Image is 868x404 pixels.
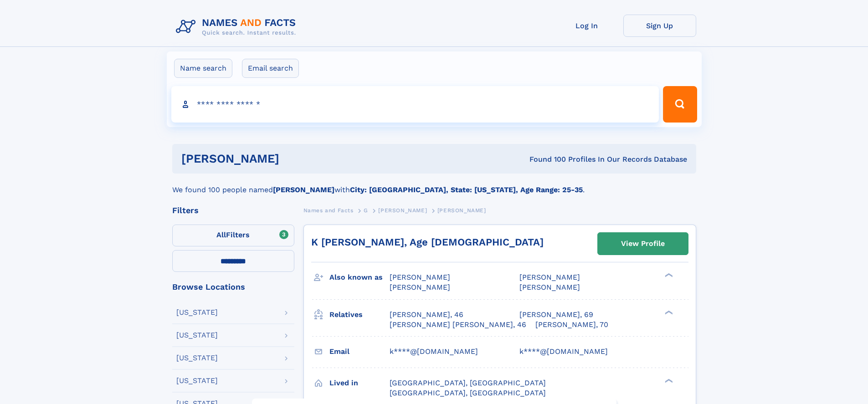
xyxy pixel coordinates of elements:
[663,86,697,123] button: Search Button
[329,375,390,391] h3: Lived in
[519,273,580,281] span: [PERSON_NAME]
[535,320,608,330] a: [PERSON_NAME], 70
[378,207,427,214] span: [PERSON_NAME]
[172,225,294,246] label: Filters
[621,233,665,254] div: View Profile
[390,389,546,397] span: [GEOGRAPHIC_DATA], [GEOGRAPHIC_DATA]
[390,310,463,320] a: [PERSON_NAME], 46
[378,205,427,216] a: [PERSON_NAME]
[329,270,390,285] h3: Also known as
[174,59,232,78] label: Name search
[172,174,696,195] div: We found 100 people named with .
[176,309,218,316] div: [US_STATE]
[176,354,218,362] div: [US_STATE]
[623,15,696,37] a: Sign Up
[172,206,294,215] div: Filters
[350,185,583,194] b: City: [GEOGRAPHIC_DATA], State: [US_STATE], Age Range: 25-35
[176,332,218,339] div: [US_STATE]
[172,283,294,291] div: Browse Locations
[598,233,688,255] a: View Profile
[242,59,299,78] label: Email search
[181,153,405,164] h1: [PERSON_NAME]
[364,207,368,214] span: G
[663,378,673,384] div: ❯
[329,307,390,322] h3: Relatives
[663,272,673,278] div: ❯
[390,273,450,281] span: [PERSON_NAME]
[390,378,546,387] span: [GEOGRAPHIC_DATA], [GEOGRAPHIC_DATA]
[404,154,687,164] div: Found 100 Profiles In Our Records Database
[171,86,659,123] input: search input
[311,236,544,248] a: K [PERSON_NAME], Age [DEMOGRAPHIC_DATA]
[519,310,593,320] a: [PERSON_NAME], 69
[329,344,390,359] h3: Email
[437,207,486,214] span: [PERSON_NAME]
[550,15,623,37] a: Log In
[663,309,673,315] div: ❯
[364,205,368,216] a: G
[216,230,226,239] span: All
[303,205,354,216] a: Names and Facts
[390,320,526,330] a: [PERSON_NAME] [PERSON_NAME], 46
[176,377,218,384] div: [US_STATE]
[273,185,334,194] b: [PERSON_NAME]
[390,283,450,291] span: [PERSON_NAME]
[172,15,303,39] img: Logo Names and Facts
[519,283,580,291] span: [PERSON_NAME]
